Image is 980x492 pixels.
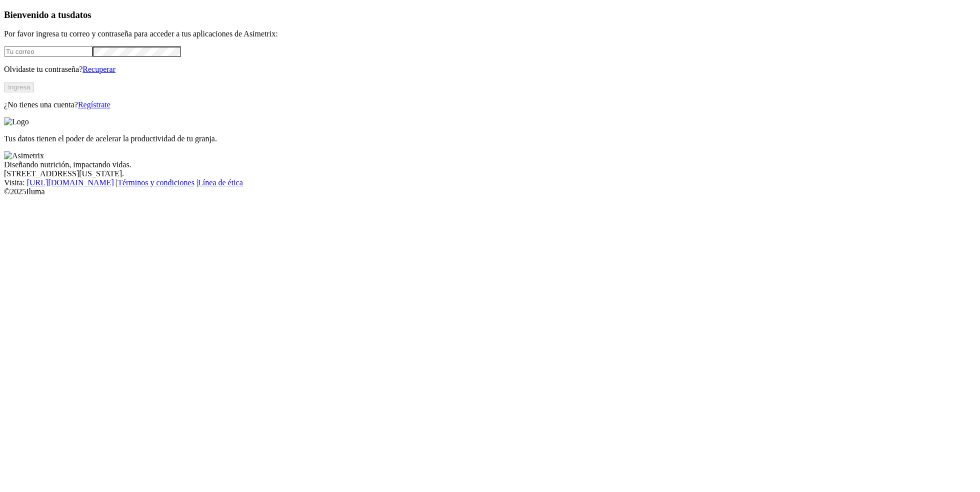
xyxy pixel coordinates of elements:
div: © 2025 Iluma [4,187,976,196]
a: Recuperar [82,65,115,73]
p: ¿No tienes una cuenta? [4,100,976,109]
a: Regístrate [78,100,110,109]
a: Línea de ética [198,178,243,187]
span: datos [70,9,91,20]
a: [URL][DOMAIN_NAME] [27,178,114,187]
button: Ingresa [4,82,34,92]
input: Tu correo [4,46,92,57]
p: Tus datos tienen el poder de acelerar la productividad de tu granja. [4,134,976,143]
div: [STREET_ADDRESS][US_STATE]. [4,169,976,178]
div: Diseñando nutrición, impactando vidas. [4,160,976,169]
h3: Bienvenido a tus [4,9,976,20]
img: Logo [4,117,29,126]
div: Visita : | | [4,178,976,187]
p: Por favor ingresa tu correo y contraseña para acceder a tus aplicaciones de Asimetrix: [4,29,976,38]
p: Olvidaste tu contraseña? [4,65,976,74]
a: Términos y condiciones [117,178,194,187]
img: Asimetrix [4,151,44,160]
